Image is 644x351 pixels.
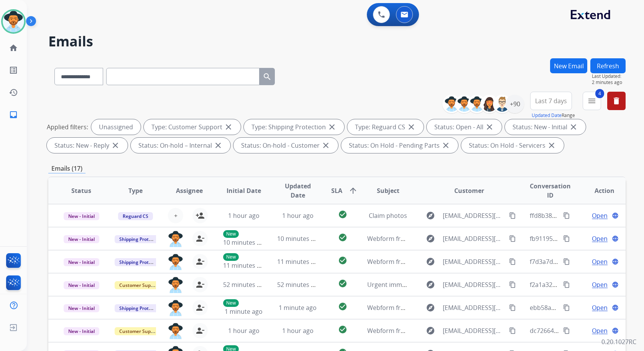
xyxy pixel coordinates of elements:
mat-icon: content_copy [509,327,516,334]
h2: Emails [48,34,626,49]
mat-icon: close [485,122,494,132]
mat-icon: close [569,122,578,132]
span: [EMAIL_ADDRESS][DOMAIN_NAME] [443,326,504,335]
mat-icon: delete [612,96,621,105]
span: New - Initial [64,258,99,266]
mat-icon: person_remove [195,326,205,335]
span: [EMAIL_ADDRESS][DOMAIN_NAME] [443,211,504,220]
span: SLA [331,186,342,195]
div: +90 [506,95,524,113]
span: [EMAIL_ADDRESS][DOMAIN_NAME] [443,234,504,243]
mat-icon: language [612,212,619,219]
img: agent-avatar [168,323,183,339]
mat-icon: content_copy [563,281,570,288]
mat-icon: close [547,141,556,150]
span: Range [532,112,575,119]
span: 4 [595,89,604,98]
span: Open [592,280,608,289]
th: Action [572,177,626,204]
button: Refresh [590,58,626,73]
mat-icon: check_circle [338,325,347,334]
mat-icon: language [612,281,619,288]
span: Conversation ID [530,181,571,200]
div: Status: New - Reply [47,138,128,153]
mat-icon: content_copy [509,235,516,242]
mat-icon: language [612,304,619,311]
div: Type: Shipping Protection [244,119,344,135]
div: Type: Customer Support [144,119,241,135]
span: Customer [454,186,484,195]
span: 1 minute ago [279,303,317,312]
mat-icon: content_copy [509,212,516,219]
button: + [168,208,183,223]
mat-icon: home [9,43,18,53]
span: 10 minutes ago [277,234,322,243]
button: Updated Date [532,112,562,119]
span: Webform from [EMAIL_ADDRESS][DOMAIN_NAME] on [DATE] [367,257,541,266]
mat-icon: content_copy [509,281,516,288]
p: 0.20.1027RC [601,337,636,346]
button: New Email [550,58,587,73]
mat-icon: person_remove [195,280,205,289]
span: Customer Support [115,327,164,335]
mat-icon: explore [426,234,435,243]
span: [EMAIL_ADDRESS][DOMAIN_NAME] [443,280,504,289]
span: 11 minutes ago [277,257,322,266]
img: agent-avatar [168,300,183,316]
div: Status: On Hold - Pending Parts [341,138,458,153]
div: Status: On-hold – Internal [131,138,230,153]
mat-icon: close [224,122,233,132]
span: 1 hour ago [282,326,314,335]
span: New - Initial [64,235,99,243]
mat-icon: explore [426,303,435,312]
mat-icon: explore [426,326,435,335]
span: Last 7 days [535,99,567,102]
span: Type [128,186,143,195]
mat-icon: person_remove [195,234,205,243]
span: Webform from [EMAIL_ADDRESS][DOMAIN_NAME] on [DATE] [367,326,541,335]
mat-icon: language [612,235,619,242]
span: 1 hour ago [228,211,260,220]
mat-icon: person_remove [195,257,205,266]
mat-icon: content_copy [563,212,570,219]
mat-icon: content_copy [563,258,570,265]
span: 1 hour ago [228,326,260,335]
span: Open [592,257,608,266]
span: 2 minutes ago [592,79,626,86]
span: Customer Support [115,281,164,289]
img: agent-avatar [168,231,183,247]
mat-icon: close [441,141,450,150]
mat-icon: content_copy [563,304,570,311]
div: Status: On Hold - Servicers [461,138,564,153]
mat-icon: explore [426,211,435,220]
mat-icon: close [321,141,330,150]
div: Status: On-hold - Customer [233,138,338,153]
p: Emails (17) [48,164,85,173]
span: 1 hour ago [282,211,314,220]
div: Type: Reguard CS [347,119,424,135]
mat-icon: explore [426,280,435,289]
mat-icon: content_copy [509,258,516,265]
mat-icon: list_alt [9,66,18,75]
p: New [223,253,239,261]
span: 1 minute ago [225,307,263,316]
span: Webform from [EMAIL_ADDRESS][DOMAIN_NAME] on [DATE] [367,234,541,243]
div: Status: Open - All [427,119,502,135]
img: agent-avatar [168,277,183,293]
span: Initial Date [227,186,261,195]
mat-icon: check_circle [338,233,347,242]
span: New - Initial [64,281,99,289]
span: ffd8b38b-48dc-48b3-8005-e094efc6a14f [530,211,643,220]
mat-icon: close [407,122,416,132]
mat-icon: check_circle [338,256,347,265]
mat-icon: history [9,88,18,97]
mat-icon: check_circle [338,210,347,219]
img: avatar [3,11,24,32]
div: Unassigned [91,119,141,135]
div: Status: New - Initial [505,119,586,135]
mat-icon: close [111,141,120,150]
button: 4 [583,92,601,110]
span: New - Initial [64,327,99,335]
mat-icon: language [612,258,619,265]
mat-icon: content_copy [509,304,516,311]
